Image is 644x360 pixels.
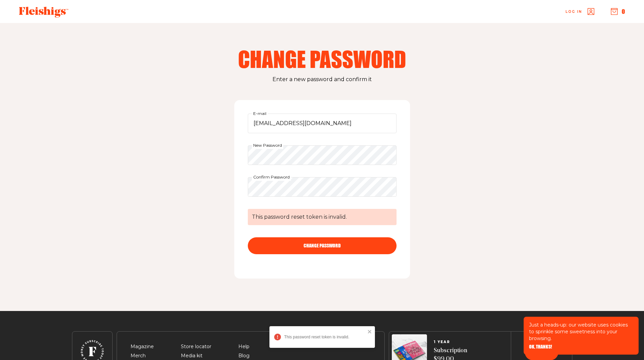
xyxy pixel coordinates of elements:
span: Media kit [181,352,202,360]
label: Confirm Password [252,173,291,181]
p: Just a heads-up: our website uses cookies to sprinkle some sweetness into your browsing. [529,321,633,342]
a: Magazine [130,343,154,350]
a: Merch [130,353,146,359]
button: close [367,329,372,334]
a: Blog [238,353,249,359]
div: This password reset token is invalid. [284,335,365,339]
label: E-mail [252,110,268,117]
a: Media kit [181,353,202,359]
span: 1 YEAR [434,340,467,344]
label: New Password [252,142,283,149]
span: Merch [130,352,146,360]
a: Help [238,343,249,350]
a: Log in [566,8,594,15]
input: New Password [248,145,397,165]
input: E-mail [248,114,397,133]
h2: Change Password [236,48,409,70]
span: Blog [238,352,249,360]
button: 0 [611,8,625,15]
button: CHANGE PASSWORD [248,237,397,254]
p: Enter a new password and confirm it [72,75,572,84]
span: Log in [566,9,582,14]
span: Magazine [130,343,154,351]
span: This password reset token is invalid. [248,209,397,225]
span: Help [238,343,249,351]
span: Store locator [181,343,211,351]
a: Store locator [181,343,211,350]
input: Confirm Password [248,177,397,197]
button: OK, THANKS! [529,344,552,349]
